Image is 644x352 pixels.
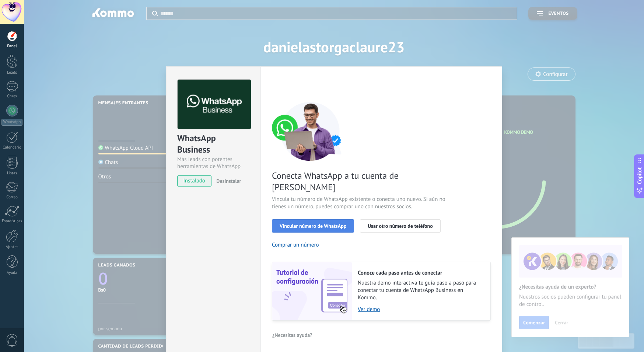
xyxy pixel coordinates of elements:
[358,306,483,313] a: Ver demo
[272,102,349,161] img: connect number
[358,279,483,302] span: Nuestra demo interactiva te guía paso a paso para conectar tu cuenta de WhatsApp Business en Kommo.
[178,175,211,187] span: instalado
[280,223,346,229] span: Vincular número de WhatsApp
[358,269,483,276] h2: Conoce cada paso antes de conectar
[368,223,433,229] span: Usar otro número de teléfono
[213,175,241,187] button: Desinstalar
[1,119,22,126] div: WhatsApp
[1,245,23,250] div: Ajustes
[1,271,23,275] div: Ayuda
[272,332,312,338] span: ¿Necesitas ayuda?
[1,195,23,200] div: Correo
[177,156,250,170] div: Más leads con potentes herramientas de WhatsApp
[272,196,447,210] span: Vincula tu número de WhatsApp existente o conecta uno nuevo. Si aún no tienes un número, puedes c...
[272,170,447,193] span: Conecta WhatsApp a tu cuenta de [PERSON_NAME]
[272,241,319,248] button: Comprar un número
[1,219,23,224] div: Estadísticas
[1,145,23,150] div: Calendario
[1,171,23,176] div: Listas
[272,219,354,233] button: Vincular número de WhatsApp
[636,167,643,184] span: Copilot
[272,330,313,341] button: ¿Necesitas ayuda?
[1,70,23,75] div: Leads
[216,178,241,184] span: Desinstalar
[360,219,440,233] button: Usar otro número de teléfono
[1,94,23,99] div: Chats
[177,132,250,156] div: WhatsApp Business
[178,80,251,129] img: logo_main.png
[1,44,23,49] div: Panel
